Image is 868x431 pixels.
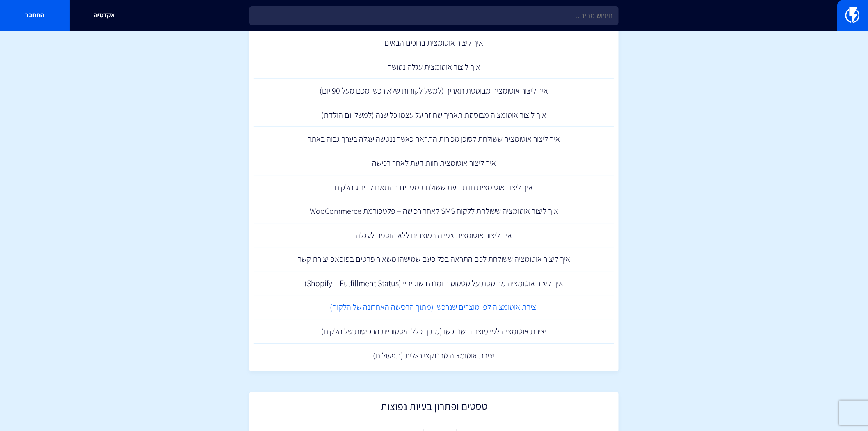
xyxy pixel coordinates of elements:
[254,103,614,127] a: איך ליצור אוטומציה מבוססת תאריך שחוזר על עצמו כל שנה (למשל יום הולדת)
[254,31,614,55] a: איך ליצור אוטומצית ברוכים הבאים
[254,319,614,344] a: יצירת אוטומציה לפי מוצרים שנרכשו (מתוך כלל היסטוריית הרכישות של הלקוח)
[254,175,614,199] a: איך ליצור אוטומצית חוות דעת ששולחת מסרים בהתאם לדירוג הלקוח
[254,271,614,296] a: איך ליצור אוטומציה מבוססת על סטטוס הזמנה בשופיפיי (Shopify – Fulfillment Status)
[254,247,614,271] a: איך ליצור אוטומציה ששולחת לכם התראה בכל פעם שמישהו משאיר פרטים בפופאפ יצירת קשר
[254,223,614,248] a: איך ליצור אוטומצית צפייה במוצרים ללא הוספה לעגלה
[254,79,614,103] a: איך ליצור אוטומציה מבוססת תאריך (למשל לקוחות שלא רכשו מכם מעל 90 יום)
[254,295,614,319] a: יצירת אוטומציה לפי מוצרים שנרכשו (מתוך הרכישה האחרונה של הלקוח)
[249,6,619,25] input: חיפוש מהיר...
[254,127,614,151] a: איך ליצור אוטומציה ששולחת לסוכן מכירות התראה כאשר ננטשה עגלה בערך גבוה באתר
[254,199,614,223] a: איך ליצור אוטומציה ששולחת ללקוח SMS לאחר רכישה – פלטפורמת WooCommerce
[254,344,614,368] a: יצירת אוטומציה טרנזקציונאלית (תפעולית)
[254,151,614,175] a: איך ליצור אוטומצית חוות דעת לאחר רכישה
[254,396,614,420] a: טסטים ופתרון בעיות נפוצות
[258,400,610,416] h2: טסטים ופתרון בעיות נפוצות
[254,55,614,79] a: איך ליצור אוטומצית עגלה נטושה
